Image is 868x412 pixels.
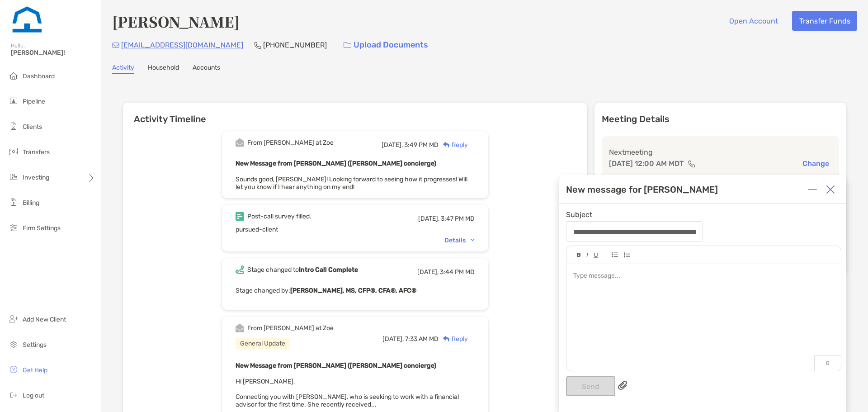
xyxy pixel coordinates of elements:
[236,378,459,408] span: Hi [PERSON_NAME], Connecting you with [PERSON_NAME], who is seeking to work with a financial advi...
[8,389,19,400] img: logout icon
[112,43,119,48] img: Email Icon
[236,285,475,296] p: Stage changed by:
[444,237,475,244] div: Details
[236,362,436,369] b: New Message from [PERSON_NAME] ([PERSON_NAME] concierge)
[602,114,839,125] p: Meeting Details
[23,316,66,323] span: Add New Client
[112,11,240,32] h4: [PERSON_NAME]
[23,72,55,80] span: Dashboard
[808,185,817,194] img: Expand or collapse
[290,287,416,294] b: [PERSON_NAME], MS, CFP®, CFA®, AFC®
[344,42,351,48] img: button icon
[8,95,19,106] img: pipeline icon
[11,49,95,57] span: [PERSON_NAME]!
[609,158,684,169] p: [DATE] 12:00 AM MDT
[612,252,618,257] img: Editor control icon
[236,175,467,191] span: Sounds good, [PERSON_NAME]! Looking forward to seeing how it progresses! Will let you know if I h...
[8,197,19,208] img: billing icon
[8,313,19,324] img: add_new_client icon
[236,324,244,332] img: Event icon
[566,211,592,218] label: Subject
[23,341,47,349] span: Settings
[418,215,439,223] span: [DATE],
[23,392,44,399] span: Log out
[417,268,439,276] span: [DATE],
[441,215,475,223] span: 3:47 PM MD
[439,334,468,344] div: Reply
[440,268,475,276] span: 3:44 PM MD
[826,185,835,194] img: Close
[405,335,439,343] span: 7:33 AM MD
[566,184,718,195] div: New message for [PERSON_NAME]
[8,222,19,233] img: firm-settings icon
[8,146,19,157] img: transfers icon
[236,212,244,221] img: Event icon
[23,199,39,207] span: Billing
[23,98,45,105] span: Pipeline
[247,324,334,332] div: From [PERSON_NAME] at Zoe
[23,148,50,156] span: Transfers
[443,142,450,148] img: Reply icon
[722,11,785,31] button: Open Account
[193,64,220,74] a: Accounts
[247,266,358,274] div: Stage changed to
[23,224,61,232] span: Firm Settings
[618,381,627,390] img: paperclip attachments
[112,64,134,74] a: Activity
[8,70,19,81] img: dashboard icon
[236,226,278,233] span: pursued-client
[123,103,587,124] h6: Activity Timeline
[299,266,358,274] b: Intro Call Complete
[623,252,630,258] img: Editor control icon
[23,123,42,131] span: Clients
[594,253,598,258] img: Editor control icon
[23,366,47,374] span: Get Help
[148,64,179,74] a: Household
[443,336,450,342] img: Reply icon
[236,338,290,349] div: General Update
[404,141,439,149] span: 3:49 PM MD
[254,42,261,49] img: Phone Icon
[121,39,243,51] p: [EMAIL_ADDRESS][DOMAIN_NAME]
[577,253,581,257] img: Editor control icon
[236,265,244,274] img: Event icon
[338,35,434,55] a: Upload Documents
[236,160,436,167] b: New Message from [PERSON_NAME] ([PERSON_NAME] concierge)
[8,339,19,350] img: settings icon
[236,138,244,147] img: Event icon
[586,253,588,257] img: Editor control icon
[8,171,19,182] img: investing icon
[471,239,475,242] img: Chevron icon
[11,4,43,36] img: Zoe Logo
[8,121,19,132] img: clients icon
[792,11,857,31] button: Transfer Funds
[688,160,696,167] img: communication type
[247,139,334,147] div: From [PERSON_NAME] at Zoe
[382,335,404,343] span: [DATE],
[439,140,468,150] div: Reply
[382,141,403,149] span: [DATE],
[814,355,841,371] p: 0
[23,174,49,181] span: Investing
[800,159,832,168] button: Change
[263,39,327,51] p: [PHONE_NUMBER]
[8,364,19,375] img: get-help icon
[247,213,311,220] div: Post-call survey filled.
[609,147,832,158] p: Next meeting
